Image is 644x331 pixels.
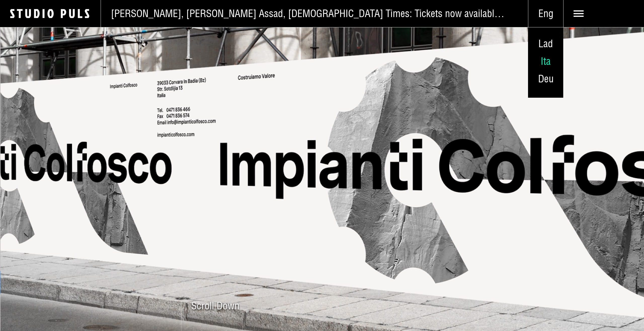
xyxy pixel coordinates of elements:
[528,52,563,70] a: Ita
[541,55,551,68] span: Ita
[111,7,508,20] span: [PERSON_NAME], [PERSON_NAME] Assad, [DEMOGRAPHIC_DATA] Times: Tickets now available for October’s...
[538,37,553,50] span: Lad
[191,301,239,311] span: Scroll Down
[528,7,563,20] span: Eng
[528,35,563,52] a: Lad
[538,72,554,85] span: Deu
[528,70,563,88] a: Deu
